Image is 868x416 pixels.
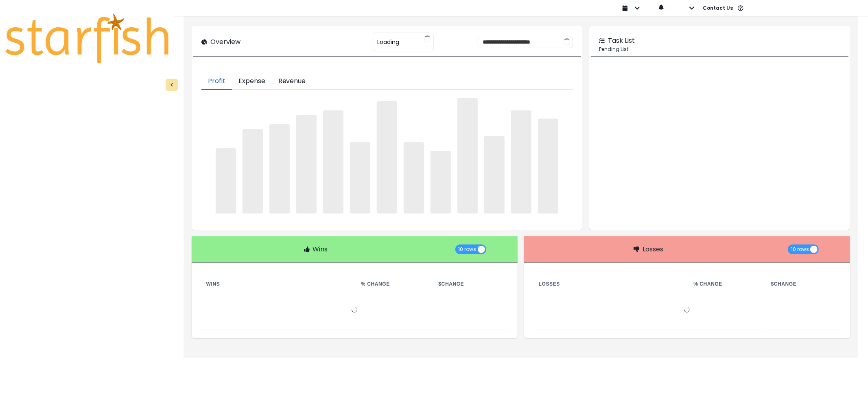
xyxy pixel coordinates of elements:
span: ‌ [350,142,370,214]
span: ‌ [404,142,424,214]
p: Task List [608,36,635,46]
span: ‌ [484,136,505,214]
button: Revenue [272,73,313,90]
span: ‌ [269,124,290,214]
span: 10 rows [459,244,477,254]
button: Expense [232,73,272,90]
span: ‌ [377,101,397,214]
p: Wins [313,244,328,254]
span: Loading [377,33,399,51]
span: ‌ [296,115,317,214]
span: ‌ [538,119,558,214]
span: 10 rows [791,244,809,254]
p: Overview [210,37,241,47]
th: Losses [532,279,687,289]
p: Pending List [599,46,840,53]
th: $ Change [432,279,509,289]
span: ‌ [457,98,478,214]
span: ‌ [511,110,531,214]
span: ‌ [243,129,263,214]
th: $ Change [765,279,842,289]
th: % Change [354,279,432,289]
span: ‌ [216,148,236,214]
button: Profit [201,73,232,90]
span: ‌ [323,110,343,214]
th: % Change [687,279,764,289]
span: ‌ [431,151,451,214]
p: Losses [643,244,663,254]
th: Wins [200,279,355,289]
